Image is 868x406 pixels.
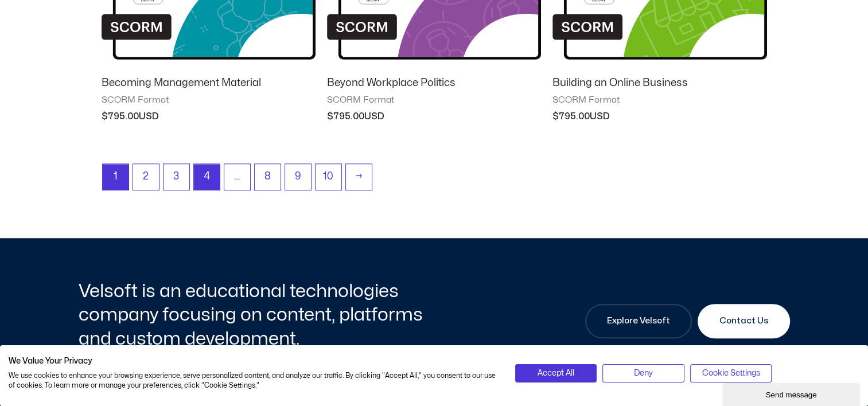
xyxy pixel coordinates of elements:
h2: Beyond Workplace Politics [327,76,541,89]
a: → [346,164,372,190]
span: Deny [634,367,653,380]
a: Page 8 [255,164,281,190]
p: We use cookies to enhance your browsing experience, serve personalized content, and analyze our t... [9,371,498,391]
a: Contact Us [698,304,790,338]
a: Page 4 [194,164,220,190]
h2: Becoming Management Material [102,76,316,89]
button: Accept all cookies [515,364,597,382]
bdi: 795.00 [552,112,590,121]
a: Page 2 [133,164,159,190]
a: Page 9 [285,164,311,190]
span: … [224,164,250,190]
nav: Product Pagination [102,163,767,196]
span: $ [327,112,333,121]
a: Building an Online Business [552,76,766,95]
a: Page 3 [164,164,189,190]
button: Adjust cookie preferences [690,364,772,382]
span: SCORM Format [552,95,766,106]
iframe: chat widget [722,381,862,406]
h2: Building an Online Business [552,76,766,89]
bdi: 795.00 [327,112,364,121]
span: SCORM Format [327,95,541,106]
span: Accept All [538,367,574,380]
span: Page 1 [103,164,129,190]
span: Cookie Settings [702,367,760,380]
a: Page 10 [316,164,341,190]
h2: Velsoft is an educational technologies company focusing on content, platforms and custom developm... [79,279,431,351]
span: $ [552,112,559,121]
h2: We Value Your Privacy [9,356,498,366]
a: Explore Velsoft [585,304,692,338]
bdi: 795.00 [102,112,139,121]
button: Deny all cookies [602,364,684,382]
span: SCORM Format [102,95,316,106]
a: Beyond Workplace Politics [327,76,541,95]
span: $ [102,112,108,121]
a: Becoming Management Material [102,76,316,95]
span: Contact Us [719,314,768,328]
span: Explore Velsoft [607,314,670,328]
